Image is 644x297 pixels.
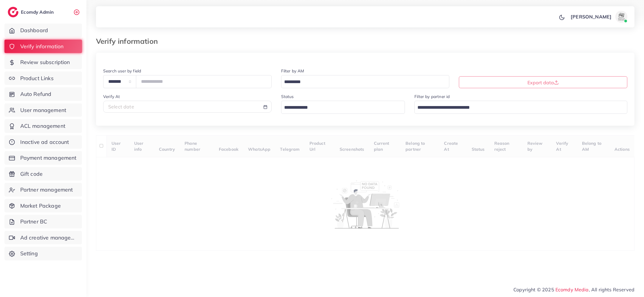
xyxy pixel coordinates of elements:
span: Product Links [20,74,54,82]
span: Market Package [20,202,61,210]
span: User management [20,106,66,114]
span: Verify information [20,43,64,50]
div: Search for option [414,101,627,113]
span: Ad creative management [20,234,78,242]
a: ACL management [4,119,82,133]
a: Partner management [4,183,82,197]
a: User management [4,103,82,117]
span: Setting [20,250,38,257]
a: Verify information [4,40,82,53]
a: Ad creative management [4,231,82,245]
div: Search for option [281,101,405,113]
a: Gift code [4,167,82,181]
div: Search for option [281,75,450,88]
span: , All rights Reserved [589,286,634,293]
input: Search for option [282,103,397,112]
a: Dashboard [4,24,82,37]
img: avatar [615,11,627,23]
span: Copyright © 2025 [513,286,634,293]
span: Gift code [20,170,43,178]
label: Search user by field [103,68,141,74]
span: Partner management [20,186,73,194]
span: ACL management [20,122,65,130]
a: Payment management [4,151,82,165]
span: Export data [527,80,559,85]
span: Inactive ad account [20,138,69,146]
a: Auto Refund [4,87,82,101]
a: Partner BC [4,215,82,228]
label: Filter by partner id [414,94,450,99]
a: Review subscription [4,55,82,69]
span: Payment management [20,154,77,162]
a: Inactive ad account [4,135,82,149]
input: Search for option [282,77,442,87]
a: Ecomdy Media [555,287,589,293]
h2: Ecomdy Admin [21,9,55,15]
span: Auto Refund [20,90,52,98]
a: Product Links [4,71,82,85]
a: Market Package [4,199,82,213]
h3: Verify information [96,37,162,46]
label: Status [281,94,294,99]
a: logoEcomdy Admin [8,7,55,17]
a: Setting [4,247,82,260]
label: Verify At [103,94,120,99]
p: [PERSON_NAME] [571,13,612,20]
span: Review subscription [20,58,70,66]
span: Dashboard [20,27,48,34]
span: Partner BC [20,218,47,226]
label: Filter by AM [281,68,304,74]
span: Select date [108,104,134,110]
input: Search for option [415,103,620,112]
button: Export data [459,76,627,88]
a: [PERSON_NAME]avatar [567,11,630,23]
img: logo [8,7,18,17]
